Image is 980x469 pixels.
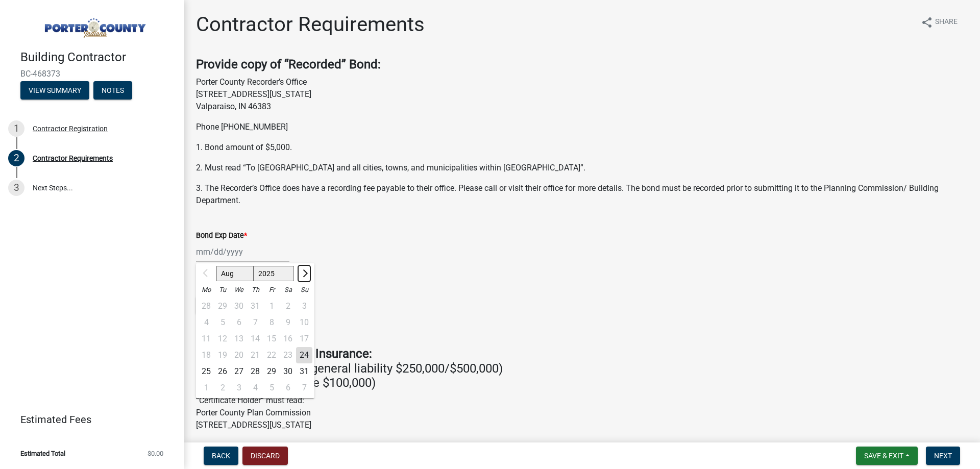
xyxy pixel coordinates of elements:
span: Next [934,452,952,460]
p: Phone [PHONE_NUMBER] [196,121,968,133]
button: Next [926,447,960,465]
span: BC-468373 [20,69,163,79]
div: Mo [198,282,214,298]
div: 24 [296,347,312,363]
h4: Building Contractor [20,50,176,65]
div: Thursday, September 4, 2025 [247,380,263,396]
div: We [231,282,247,298]
div: Fr [263,282,280,298]
p: “Certificate Holder” must read: Porter County Plan Commission [STREET_ADDRESS][US_STATE] [196,394,968,431]
div: 26 [214,363,231,380]
div: Sa [280,282,296,298]
div: Su [296,282,312,298]
div: Tuesday, September 2, 2025 [214,380,231,396]
div: 6 [280,380,296,396]
div: Sunday, August 31, 2025 [296,363,312,380]
button: Back [204,447,238,465]
h4: (min. personal injury/general liability $250,000/$500,000) (min. property damage $100,000) [196,347,968,390]
div: Contractor Requirements [33,155,113,162]
div: 1 [8,120,24,137]
div: 4 [247,380,263,396]
input: mm/dd/yyyy [196,241,289,262]
div: 7 [296,380,312,396]
button: Save & Exit [856,447,918,465]
div: Th [247,282,263,298]
div: 1 [198,380,214,396]
div: Tu [214,282,231,298]
div: Thursday, August 28, 2025 [247,363,263,380]
label: Bond Exp Date [196,232,247,239]
div: 30 [280,363,296,380]
div: Wednesday, September 3, 2025 [231,380,247,396]
p: 3. The Recorder’s Office does have a recording fee payable to their office. Please call or visit ... [196,182,968,207]
span: Estimated Total [20,450,65,457]
button: Next month [298,265,310,282]
div: 5 [263,380,280,396]
div: Monday, August 25, 2025 [198,363,214,380]
div: 2 [214,380,231,396]
wm-modal-confirm: Summary [20,87,89,95]
img: Porter County, Indiana [20,11,167,39]
div: 2 [8,150,24,166]
button: Discard [242,447,288,465]
span: Back [212,452,230,460]
div: 25 [198,363,214,380]
button: shareShare [913,12,966,32]
div: Saturday, September 6, 2025 [280,380,296,396]
div: 31 [296,363,312,380]
div: Contractor Registration [33,125,108,132]
i: share [921,16,933,29]
button: Notes [93,81,132,100]
div: 27 [231,363,247,380]
select: Select year [254,266,295,281]
p: Porter County Recorder’s Office [STREET_ADDRESS][US_STATE] Valparaiso, IN 46383 [196,76,968,113]
select: Select month [216,266,254,281]
div: Monday, September 1, 2025 [198,380,214,396]
wm-modal-confirm: Notes [93,87,132,95]
button: View Summary [20,81,89,100]
div: Wednesday, August 27, 2025 [231,363,247,380]
span: $0.00 [148,450,163,457]
span: Share [935,16,958,29]
strong: Provide copy of “Recorded” Bond: [196,57,381,71]
div: Sunday, September 7, 2025 [296,380,312,396]
div: 3 [231,380,247,396]
div: Sunday, August 24, 2025 [296,347,312,363]
div: 3 [8,180,24,196]
div: 28 [247,363,263,380]
div: 29 [263,363,280,380]
div: Saturday, August 30, 2025 [280,363,296,380]
p: 2. Must read “To [GEOGRAPHIC_DATA] and all cities, towns, and municipalities within [GEOGRAPHIC_D... [196,162,968,174]
p: 1. Bond amount of $5,000. [196,141,968,154]
h1: Contractor Requirements [196,12,425,37]
div: Friday, September 5, 2025 [263,380,280,396]
span: Save & Exit [864,452,903,460]
a: Estimated Fees [8,409,167,430]
div: Tuesday, August 26, 2025 [214,363,231,380]
div: Friday, August 29, 2025 [263,363,280,380]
